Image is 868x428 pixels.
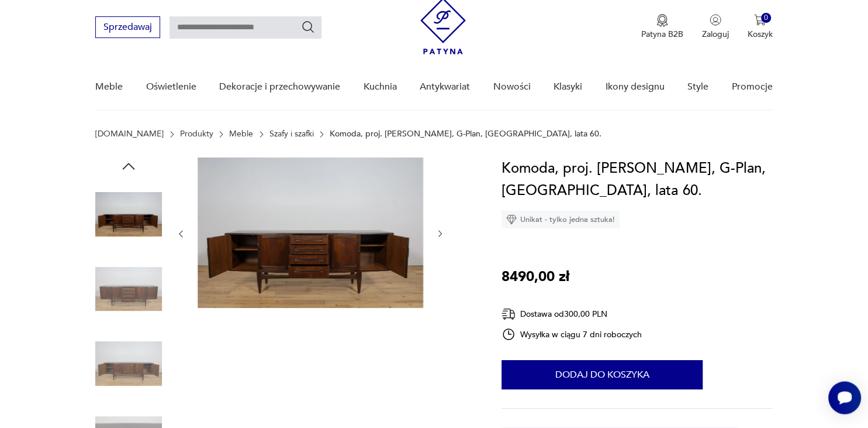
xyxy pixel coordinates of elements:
p: Komoda, proj. [PERSON_NAME], G-Plan, [GEOGRAPHIC_DATA], lata 60. [330,129,601,139]
p: Zaloguj [702,29,729,40]
iframe: Smartsupp widget button [828,381,861,414]
img: Zdjęcie produktu Komoda, proj. V. Wilkins, G-Plan, Wielka Brytania, lata 60. [95,256,162,323]
img: Zdjęcie produktu Komoda, proj. V. Wilkins, G-Plan, Wielka Brytania, lata 60. [95,181,162,248]
a: [DOMAIN_NAME] [95,129,164,139]
div: Unikat - tylko jedna sztuka! [502,211,620,228]
div: Wysyłka w ciągu 7 dni roboczych [502,327,642,341]
a: Ikona medaluPatyna B2B [641,14,683,40]
a: Klasyki [554,64,582,109]
img: Zdjęcie produktu Komoda, proj. V. Wilkins, G-Plan, Wielka Brytania, lata 60. [95,330,162,397]
button: Patyna B2B [641,14,683,40]
img: Zdjęcie produktu Komoda, proj. V. Wilkins, G-Plan, Wielka Brytania, lata 60. [198,157,423,308]
a: Sprzedawaj [95,24,160,32]
h1: Komoda, proj. [PERSON_NAME], G-Plan, [GEOGRAPHIC_DATA], lata 60. [502,157,772,202]
a: Produkty [180,129,213,139]
img: Ikona dostawy [502,307,516,321]
button: Sprzedawaj [95,16,160,38]
img: Ikona diamentu [506,214,517,225]
a: Antykwariat [420,64,470,109]
button: 0Koszyk [748,14,773,40]
a: Style [687,64,708,109]
a: Oświetlenie [146,64,196,109]
button: Dodaj do koszyka [502,360,703,389]
a: Ikony designu [606,64,665,109]
a: Szafy i szafki [269,129,314,139]
button: Szukaj [301,20,315,34]
a: Kuchnia [364,64,397,109]
div: 0 [761,13,771,23]
img: Ikona medalu [656,14,668,27]
a: Dekoracje i przechowywanie [219,64,340,109]
div: Dostawa od 300,00 PLN [502,307,642,321]
a: Nowości [493,64,531,109]
img: Ikona koszyka [754,14,766,26]
a: Meble [95,64,123,109]
p: Patyna B2B [641,29,683,40]
button: Zaloguj [702,14,729,40]
a: Promocje [732,64,773,109]
p: 8490,00 zł [502,266,569,288]
img: Ikonka użytkownika [710,14,721,26]
a: Meble [229,129,253,139]
p: Koszyk [748,29,773,40]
